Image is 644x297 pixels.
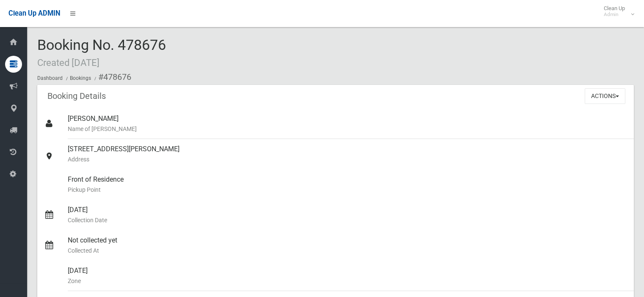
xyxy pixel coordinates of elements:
div: [PERSON_NAME] [68,109,627,139]
small: Collection Date [68,215,627,225]
small: Admin [604,11,625,18]
small: Name of [PERSON_NAME] [68,124,627,134]
li: #478676 [92,69,131,85]
small: Created [DATE] [37,57,100,68]
small: Address [68,154,627,164]
div: [DATE] [68,200,627,230]
small: Collected At [68,245,627,256]
a: Bookings [70,75,91,81]
small: Zone [68,276,627,286]
div: [STREET_ADDRESS][PERSON_NAME] [68,139,627,169]
span: Booking No. 478676 [37,36,166,69]
a: Dashboard [37,75,63,81]
div: Not collected yet [68,230,627,261]
div: [DATE] [68,261,627,291]
span: Clean Up [600,5,633,18]
span: Clean Up ADMIN [8,9,60,17]
header: Booking Details [37,88,116,104]
button: Actions [585,88,625,104]
small: Pickup Point [68,185,627,195]
div: Front of Residence [68,169,627,200]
